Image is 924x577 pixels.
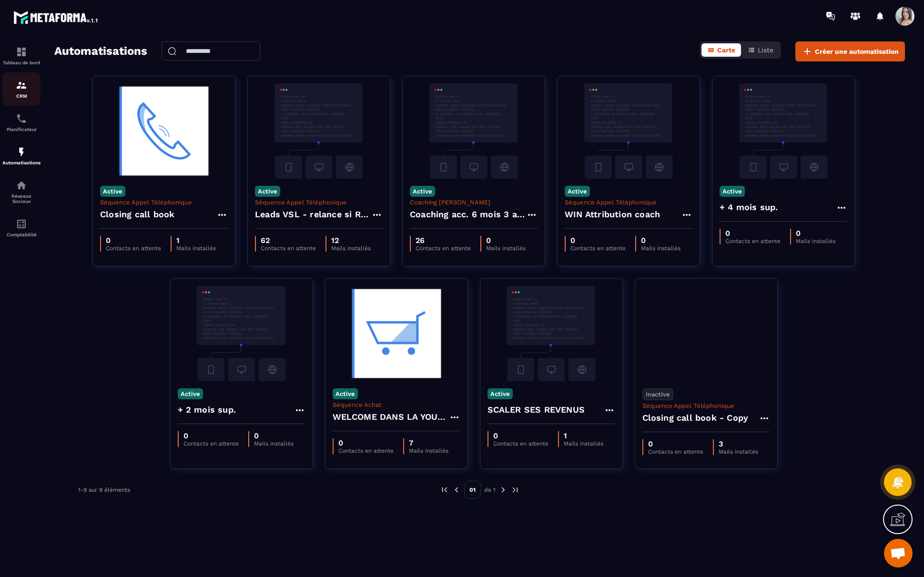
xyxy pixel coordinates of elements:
[331,245,371,252] p: Mails installés
[16,146,27,158] img: automations
[758,46,773,54] span: Liste
[333,286,460,381] img: automation-background
[701,43,741,57] button: Carte
[416,245,471,252] p: Contacts en attente
[100,208,174,221] h4: Closing call book
[796,229,835,238] p: 0
[2,60,41,65] p: Tableau de bord
[565,208,660,221] h4: WIN Attribution coach
[486,245,526,252] p: Mails installés
[720,83,847,179] img: automation-background
[641,245,680,252] p: Mails installés
[254,431,294,440] p: 0
[410,186,435,197] p: Active
[16,80,27,91] img: formation
[106,245,161,252] p: Contacts en attente
[2,106,41,139] a: schedulerschedulerPlanificateur
[815,47,899,56] span: Créer une automatisation
[642,286,770,381] img: automation-background
[487,286,615,381] img: automation-background
[486,236,526,245] p: 0
[499,486,508,494] img: next
[742,43,779,57] button: Liste
[2,139,41,172] a: automationsautomationsAutomatisations
[255,83,383,179] img: automation-background
[331,236,371,245] p: 12
[255,208,371,221] h4: Leads VSL - relance si RDV non pris
[487,403,585,416] h4: SCALER SES REVENUS
[54,41,147,61] h2: Automatisations
[183,440,239,447] p: Contacts en attente
[565,199,692,206] p: Séquence Appel Téléphonique
[16,218,27,230] img: accountant
[183,431,239,440] p: 0
[464,481,481,499] p: 01
[487,388,513,399] p: Active
[16,113,27,124] img: scheduler
[725,238,781,244] p: Contacts en attente
[261,245,316,252] p: Contacts en attente
[410,83,538,179] img: automation-background
[795,41,905,61] button: Créer une automatisation
[648,448,703,455] p: Contacts en attente
[2,39,41,72] a: formationformationTableau de bord
[178,403,236,416] h4: + 2 mois sup.
[2,127,41,132] p: Planificateur
[2,72,41,106] a: formationformationCRM
[565,83,692,179] img: automation-background
[416,236,471,245] p: 26
[254,440,294,447] p: Mails installés
[2,160,41,165] p: Automatisations
[2,172,41,211] a: social-networksocial-networkRéseaux Sociaux
[493,440,548,447] p: Contacts en attente
[178,286,305,381] img: automation-background
[720,186,745,197] p: Active
[178,388,203,399] p: Active
[409,447,448,454] p: Mails installés
[484,486,496,494] p: de 1
[16,180,27,191] img: social-network
[2,193,41,204] p: Réseaux Sociaux
[565,186,590,197] p: Active
[796,238,835,244] p: Mails installés
[642,388,673,400] p: Inactive
[410,208,526,221] h4: Coaching acc. 6 mois 3 appels
[493,431,548,440] p: 0
[642,411,749,425] h4: Closing call book - Copy
[16,46,27,58] img: formation
[2,232,41,237] p: Comptabilité
[570,245,626,252] p: Contacts en attente
[719,448,758,455] p: Mails installés
[261,236,316,245] p: 62
[409,438,448,447] p: 7
[440,486,449,494] img: prev
[333,388,358,399] p: Active
[511,486,519,494] img: next
[255,199,383,206] p: Séquence Appel Téléphonique
[884,539,913,567] a: Ouvrir le chat
[410,199,538,206] p: Coaching [PERSON_NAME]
[2,93,41,99] p: CRM
[106,236,161,245] p: 0
[717,46,735,54] span: Carte
[333,401,460,408] p: Séquence Achat
[338,438,394,447] p: 0
[255,186,280,197] p: Active
[570,236,626,245] p: 0
[176,245,216,252] p: Mails installés
[100,186,125,197] p: Active
[333,410,449,424] h4: WELCOME DANS LA YOUGC ACADEMY
[725,229,781,238] p: 0
[176,236,216,245] p: 1
[564,440,603,447] p: Mails installés
[338,447,394,454] p: Contacts en attente
[78,486,130,493] p: 1-9 sur 9 éléments
[452,486,461,494] img: prev
[100,83,228,179] img: automation-background
[719,439,758,448] p: 3
[2,211,41,244] a: accountantaccountantComptabilité
[13,9,99,26] img: logo
[100,199,228,206] p: Séquence Appel Téléphonique
[720,201,778,214] h4: + 4 mois sup.
[564,431,603,440] p: 1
